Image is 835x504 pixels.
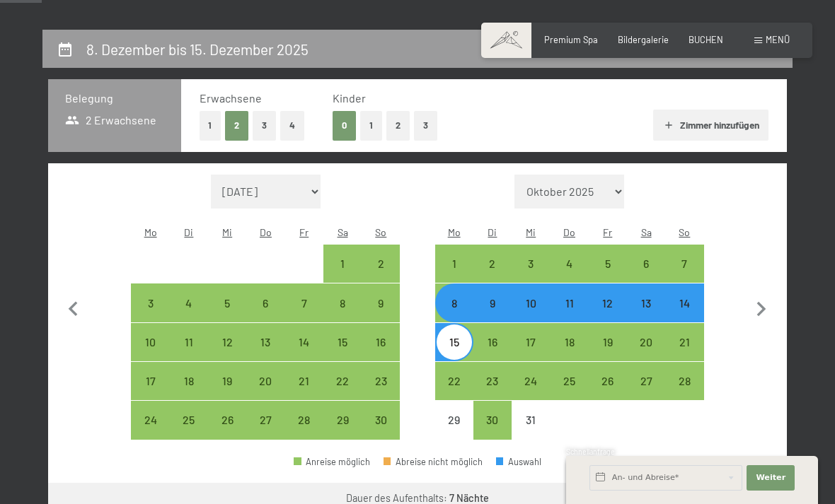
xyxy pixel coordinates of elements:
div: 8 [325,298,360,333]
span: Kinder [333,91,366,105]
div: Wed Dec 31 2025 [512,401,550,439]
div: Anreise möglich [170,401,208,439]
div: Anreise möglich [435,323,473,361]
div: 30 [475,414,510,450]
div: Anreise möglich [170,323,208,361]
div: 23 [475,375,510,411]
div: 20 [628,336,664,372]
button: 1 [360,111,382,140]
button: 1 [200,111,221,140]
div: 28 [667,375,702,411]
div: 3 [132,298,168,333]
div: 4 [551,258,587,293]
div: 22 [437,375,472,411]
div: 21 [667,336,702,372]
div: Tue Dec 23 2025 [473,362,512,400]
div: 18 [551,336,587,372]
div: 29 [325,414,360,450]
abbr: Samstag [641,226,652,238]
div: Wed Dec 17 2025 [512,323,550,361]
div: Anreise möglich [323,362,362,400]
div: Mon Nov 10 2025 [131,323,169,361]
div: Mon Dec 01 2025 [435,245,473,283]
div: Anreise möglich [473,362,512,400]
div: Anreise möglich [473,283,512,322]
abbr: Mittwoch [526,226,536,238]
div: 29 [437,414,472,450]
div: Sat Nov 15 2025 [323,323,362,361]
div: Anreise möglich [285,283,323,322]
div: 5 [209,298,245,333]
div: 14 [667,298,702,333]
div: Fri Nov 07 2025 [285,283,323,322]
div: Thu Dec 18 2025 [550,323,588,361]
div: 16 [363,336,398,372]
div: Sun Nov 02 2025 [362,245,400,283]
div: Sat Nov 01 2025 [323,245,362,283]
div: Anreise möglich [285,323,323,361]
div: 28 [287,414,322,450]
div: Anreise möglich [208,401,246,439]
div: Anreise möglich [627,245,665,283]
div: Tue Dec 16 2025 [473,323,512,361]
div: Anreise möglich [246,323,284,361]
div: 19 [209,375,245,411]
h3: Belegung [65,90,164,106]
div: Anreise möglich [435,283,473,322]
div: Thu Nov 06 2025 [246,283,284,322]
abbr: Sonntag [679,226,690,238]
div: Anreise möglich [170,362,208,400]
div: Sat Dec 06 2025 [627,245,665,283]
div: 1 [437,258,472,293]
div: Anreise möglich [473,245,512,283]
div: Anreise möglich [285,401,323,439]
div: Thu Dec 25 2025 [550,362,588,400]
div: Sat Dec 27 2025 [627,362,665,400]
div: 12 [209,336,245,372]
div: Anreise möglich [512,323,550,361]
div: Abreise nicht möglich [384,457,483,467]
div: Fri Nov 14 2025 [285,323,323,361]
div: 26 [590,375,626,411]
div: Anreise möglich [246,362,284,400]
div: Anreise möglich [170,283,208,322]
div: 27 [248,414,283,450]
div: 1 [325,258,360,293]
abbr: Dienstag [488,226,497,238]
div: 12 [590,298,626,333]
div: Anreise möglich [435,362,473,400]
div: Mon Dec 22 2025 [435,362,473,400]
abbr: Montag [144,226,157,238]
div: 6 [628,258,664,293]
abbr: Freitag [299,226,309,238]
div: Anreise möglich [550,245,588,283]
div: 22 [325,375,360,411]
div: Anreise möglich [362,283,400,322]
div: Mon Nov 17 2025 [131,362,169,400]
div: Anreise möglich [473,323,512,361]
div: Sun Dec 07 2025 [665,245,703,283]
div: 23 [363,375,398,411]
button: 2 [225,111,248,140]
div: 24 [132,414,168,450]
div: Anreise nicht möglich [435,401,473,439]
div: Thu Dec 11 2025 [550,283,588,322]
a: Premium Spa [544,34,598,45]
div: Anreise möglich [627,362,665,400]
button: 4 [280,111,304,140]
div: Anreise möglich [323,283,362,322]
div: Tue Nov 04 2025 [170,283,208,322]
div: 17 [132,375,168,411]
div: Anreise möglich [362,362,400,400]
div: Anreise möglich [435,245,473,283]
div: 30 [363,414,398,450]
div: Anreise möglich [589,283,627,322]
button: 3 [253,111,276,140]
div: Anreise möglich [294,457,370,467]
div: Tue Dec 02 2025 [473,245,512,283]
div: Sun Nov 30 2025 [362,401,400,439]
div: Sun Dec 21 2025 [665,323,703,361]
div: Anreise möglich [131,323,169,361]
div: Wed Dec 10 2025 [512,283,550,322]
